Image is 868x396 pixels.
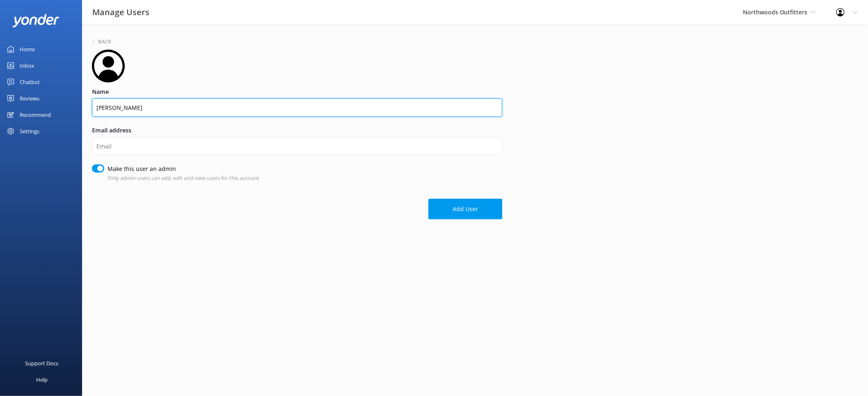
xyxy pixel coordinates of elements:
[92,39,111,44] button: Back
[25,355,59,371] div: Support Docs
[20,74,40,90] div: Chatbot
[20,90,39,107] div: Reviews
[20,41,35,57] div: Home
[108,174,259,182] p: Only admin users can add, edit and view users for this account
[92,137,502,155] input: Email
[92,98,502,117] input: Name
[92,126,502,135] label: Email address
[92,87,502,96] label: Name
[20,107,51,123] div: Recommend
[12,14,60,27] img: yonder-white-logo.png
[20,57,34,74] div: Inbox
[108,164,255,173] label: Make this user an admin
[98,39,111,44] h6: Back
[36,371,48,388] div: Help
[428,199,502,219] button: Add User
[20,123,39,139] div: Settings
[92,6,149,19] h3: Manage Users
[743,8,808,16] span: Northwoods Outfitters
